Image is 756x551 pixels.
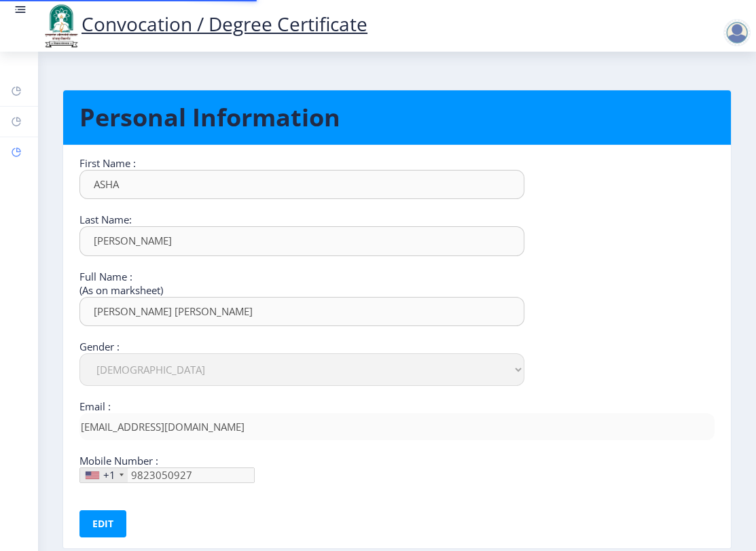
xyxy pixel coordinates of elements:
div: Email : [69,399,725,413]
div: Mobile Number : [69,454,725,467]
input: Mobile No [79,467,255,483]
div: First Name : [69,156,725,170]
a: Convocation / Degree Certificate [41,11,367,37]
img: logo [41,3,82,49]
button: Edit [79,510,126,537]
div: +1 [103,468,115,482]
div: United States: +1 [80,468,128,482]
div: Last Name: [69,213,725,226]
h1: Personal Information [79,101,715,134]
div: Gender : [69,340,725,353]
div: Full Name : (As on marksheet) [69,270,725,297]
